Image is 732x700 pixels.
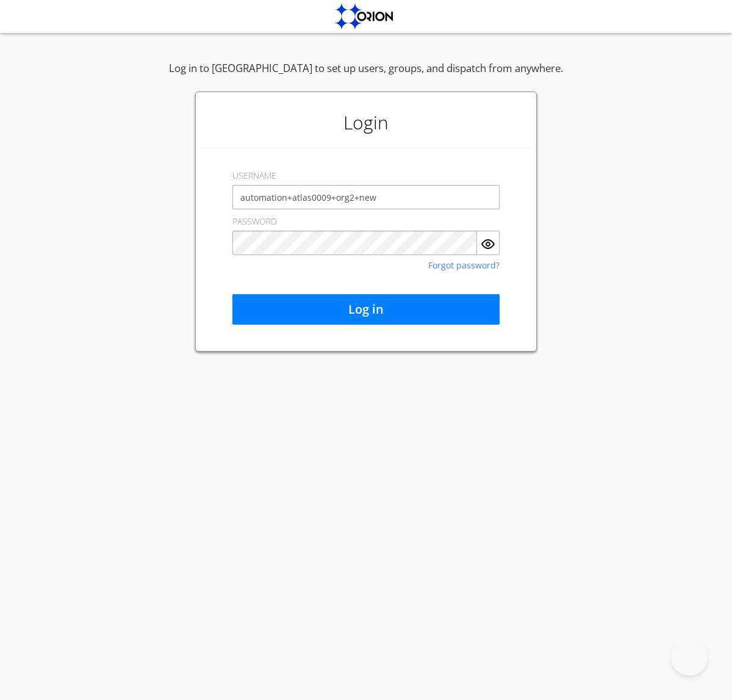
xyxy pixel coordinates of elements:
[202,98,530,147] h1: Login
[481,237,495,251] img: eye.svg
[671,639,708,676] iframe: Toggle Customer Support
[169,61,563,92] div: Log in to [GEOGRAPHIC_DATA] to set up users, groups, and dispatch from anywhere.
[428,261,500,270] a: Forgot password?
[232,215,277,228] label: PASSWORD
[232,294,500,325] button: Log in
[232,231,477,255] input: Password
[232,170,276,182] label: USERNAME
[477,231,500,255] button: Show Password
